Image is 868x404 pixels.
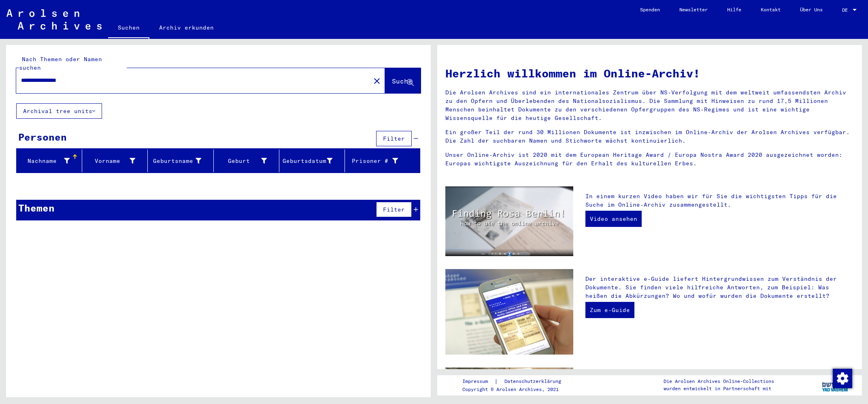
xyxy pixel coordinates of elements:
[20,157,70,165] div: Nachname
[842,7,851,13] span: DE
[462,377,571,386] div: |
[585,192,854,209] p: In einem kurzen Video haben wir für Sie die wichtigsten Tipps für die Suche im Online-Archiv zusa...
[214,150,279,172] mat-header-cell: Geburt‏
[148,150,213,172] mat-header-cell: Geburtsname
[151,154,213,167] div: Geburtsname
[820,375,851,395] img: yv_logo.png
[664,385,774,392] p: wurden entwickelt in Partnerschaft mit
[376,202,412,217] button: Filter
[20,154,82,167] div: Nachname
[445,88,854,122] p: Die Arolsen Archives sind ein internationales Zentrum über NS-Verfolgung mit dem weltweit umfasse...
[445,128,854,145] p: Ein großer Teil der rund 30 Millionen Dokumente ist inzwischen im Online-Archiv der Arolsen Archi...
[345,150,420,172] mat-header-cell: Prisoner #
[348,154,410,167] div: Prisoner #
[17,150,82,172] mat-header-cell: Nachname
[585,211,642,227] a: Video ansehen
[498,377,571,386] a: Datenschutzerklärung
[585,275,854,300] p: Der interaktive e-Guide liefert Hintergrundwissen zum Verständnis der Dokumente. Sie finden viele...
[383,135,405,142] span: Filter
[348,157,398,165] div: Prisoner #
[445,151,854,168] p: Unser Online-Archiv ist 2020 mit dem European Heritage Award / Europa Nostra Award 2020 ausgezeic...
[664,378,774,385] p: Die Arolsen Archives Online-Collections
[369,73,385,89] button: Clear
[85,157,135,165] div: Vorname
[462,386,571,393] p: Copyright © Arolsen Archives, 2021
[149,18,223,37] a: Archiv erkunden
[85,154,147,167] div: Vorname
[833,369,852,388] img: Zustimmung ändern
[18,130,67,144] div: Personen
[445,186,573,256] img: video.jpg
[376,131,412,146] button: Filter
[585,302,634,318] a: Zum e-Guide
[19,56,102,71] mat-label: Nach Themen oder Namen suchen
[283,157,332,165] div: Geburtsdatum
[217,157,267,165] div: Geburt‏
[385,68,421,93] button: Suche
[151,157,201,165] div: Geburtsname
[217,154,279,167] div: Geburt‏
[445,65,854,82] h1: Herzlich willkommen im Online-Archiv!
[279,150,345,172] mat-header-cell: Geburtsdatum
[82,150,148,172] mat-header-cell: Vorname
[6,9,102,30] img: Arolsen_neg.svg
[108,18,149,39] a: Suchen
[18,201,55,215] div: Themen
[16,103,102,119] button: Archival tree units
[462,377,494,386] a: Impressum
[372,76,382,86] mat-icon: close
[392,77,412,85] span: Suche
[283,154,345,167] div: Geburtsdatum
[383,206,405,213] span: Filter
[445,269,573,355] img: eguide.jpg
